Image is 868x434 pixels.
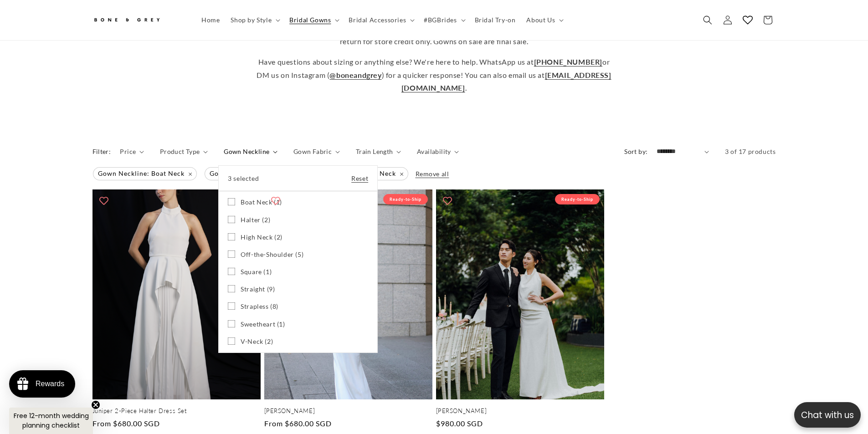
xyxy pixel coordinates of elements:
a: Reset [351,173,368,184]
button: Add to wishlist [95,192,113,210]
span: Strapless (8) [241,302,278,311]
span: High Neck (2) [241,233,282,241]
button: Add to wishlist [438,192,457,210]
span: Bridal Try-on [475,16,516,24]
span: Off-the-Shoulder (5) [241,250,303,259]
p: Chat with us [794,408,861,422]
summary: About Us [521,10,567,30]
span: Shop by Style [231,16,272,24]
span: V-Neck (2) [241,337,273,346]
summary: Gown Neckline (3 selected) [224,147,277,156]
span: Straight (9) [241,285,275,293]
button: Add to wishlist [267,192,285,210]
span: Halter (2) [241,216,270,224]
span: Bridal Accessories [349,16,406,24]
summary: #BGBrides [418,10,469,30]
span: About Us [526,16,555,24]
a: Bridal Try-on [469,10,521,30]
summary: Bridal Accessories [343,10,418,30]
button: Open chatbox [794,402,861,428]
summary: Shop by Style [225,10,284,30]
summary: Search [698,10,718,30]
span: Free 12-month wedding planning checklist [14,411,89,430]
button: Close teaser [91,400,100,409]
span: Bridal Gowns [289,16,331,24]
div: Rewards [36,380,64,388]
a: Home [196,10,225,30]
span: Square (1) [241,268,272,276]
summary: Bridal Gowns [284,10,343,30]
a: Bone and Grey Bridal [89,9,187,31]
span: Home [201,16,220,24]
span: #BGBrides [424,16,457,24]
img: Bone and Grey Bridal [92,13,161,28]
span: 3 selected [228,173,259,184]
span: Sweetheart (1) [241,320,285,328]
div: Free 12-month wedding planning checklistClose teaser [9,408,93,434]
span: Boat Neck (1) [241,198,282,206]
